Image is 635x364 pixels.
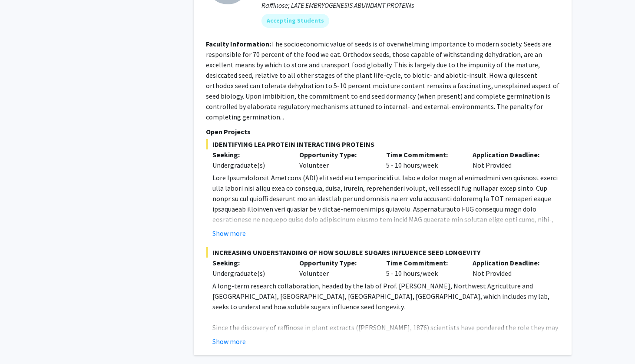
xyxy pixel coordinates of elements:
[212,336,246,347] button: Show more
[206,40,271,48] b: Faculty Information:
[212,281,549,311] span: A long-term research collaboration, headed by the lab of Prof. [PERSON_NAME], Northwest Agricultu...
[206,247,559,258] span: INCREASING UNDERSTANDING OF HOW SOLUBLE SUGARS INFLUENCE SEED LONGEVITY
[212,258,286,268] p: Seeking:
[466,149,553,170] div: Not Provided
[473,149,546,160] p: Application Deadline:
[206,139,559,149] span: IDENTIFYING LEA PROTEIN INTERACTING PROTEINS
[212,228,246,238] button: Show more
[206,126,559,137] p: Open Projects
[299,258,373,268] p: Opportunity Type:
[293,149,380,170] div: Volunteer
[212,268,286,278] div: Undergraduate(s)
[212,149,286,160] p: Seeking:
[293,258,380,278] div: Volunteer
[386,258,460,268] p: Time Commitment:
[386,149,460,160] p: Time Commitment:
[473,258,546,268] p: Application Deadline:
[380,258,466,278] div: 5 - 10 hours/week
[299,149,373,160] p: Opportunity Type:
[380,149,466,170] div: 5 - 10 hours/week
[466,258,553,278] div: Not Provided
[7,325,37,357] iframe: Chat
[212,160,286,170] div: Undergraduate(s)
[206,40,559,121] fg-read-more: The socioeconomic value of seeds is of overwhelming importance to modern society. Seeds are respo...
[261,14,329,28] mat-chip: Accepting Students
